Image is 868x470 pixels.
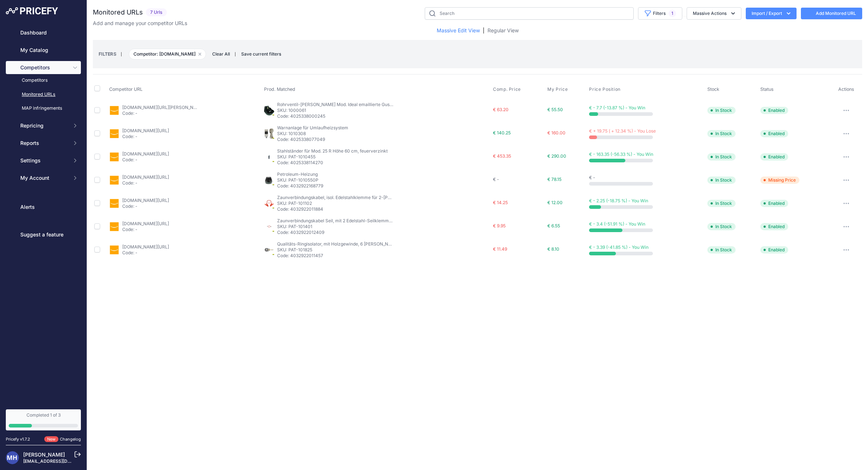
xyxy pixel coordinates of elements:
a: [DOMAIN_NAME][URL] [122,151,169,157]
nav: Sidebar [6,26,81,401]
button: Import / Export [746,8,797,19]
span: Competitor: [DOMAIN_NAME] [129,49,206,60]
a: My Catalog [6,44,81,57]
a: [DOMAIN_NAME][URL] [122,244,169,250]
span: € - 3.4 (-51.91 %) - You Win [589,221,645,227]
span: Qualitäts-Ringisolator, mit Holzgewinde, 6 [PERSON_NAME] (25 Stück / Pack) [277,241,435,247]
button: Repricing [6,119,81,132]
a: [DOMAIN_NAME][URL] [122,128,169,133]
span: Competitors [20,64,68,71]
p: Add and manage your competitor URLs [93,20,187,27]
a: [DOMAIN_NAME][URL] [122,221,169,226]
span: In Stock [707,107,736,114]
input: Search [425,7,634,20]
span: € - 3.39 (-41.85 %) - You Win [589,244,649,250]
div: Pricefy v1.7.2 [6,436,30,442]
p: SKU: PAT-1010550P [277,177,393,183]
a: Monitored URLs [6,88,81,101]
a: [DOMAIN_NAME][URL] [122,198,169,203]
span: Stock [707,86,719,92]
button: Filters1 [638,7,682,20]
a: Dashboard [6,26,81,39]
p: Code: - [122,250,169,256]
button: My Account [6,171,81,185]
a: [DOMAIN_NAME][URL] [122,174,169,180]
span: Stahlständer für Mod. 25 R Höhe 60 cm, feuerverzinkt [277,148,388,154]
a: Completed 1 of 3 [6,409,81,430]
span: In Stock [707,223,736,230]
p: Code: - [122,227,169,232]
p: Code: 4025338077049 [277,137,393,142]
span: Comp. Price [493,86,521,92]
span: Enabled [760,130,788,137]
span: 7 Urls [146,8,167,17]
small: FILTERS [99,51,116,57]
button: Massive Actions [687,7,741,20]
span: In Stock [707,153,736,161]
span: In Stock [707,200,736,207]
span: € + 19.75 ( + 12.34 %) - You Lose [589,128,656,134]
p: Code: - [122,110,198,116]
span: € - 2.25 (-18.75 %) - You Win [589,198,648,203]
span: 1 [669,10,676,17]
p: Code: 4032922011457 [277,253,393,259]
button: Clear All [209,50,234,58]
span: € - 163.35 (-56.33 %) - You Win [589,151,653,157]
img: Pricefy Logo [6,7,58,15]
p: SKU: PAT-101401 [277,224,393,230]
p: Code: 4032922012409 [277,230,393,235]
span: € 12.00 [547,200,563,205]
span: Save current filters [241,51,281,57]
span: Enabled [760,200,788,207]
p: SKU: PAT-101102 [277,200,393,206]
a: Competitors [6,74,81,87]
a: [EMAIL_ADDRESS][DOMAIN_NAME] [23,458,99,464]
span: Repricing [20,122,68,129]
span: Enabled [760,246,788,254]
span: Rohrventil-[PERSON_NAME] Mod. Ideal emaillierte Gussschale [277,102,405,107]
span: € 9.95 [493,223,506,228]
p: Code: - [122,157,169,163]
span: Reports [20,139,68,147]
p: SKU: 1010308 [277,131,393,137]
span: Enabled [760,107,788,114]
span: Actions [838,86,854,92]
a: Alerts [6,200,81,214]
span: Enabled [760,223,788,230]
a: Massive Edit View [437,27,480,34]
span: € 6.55 [547,223,560,228]
span: Warnanlage für Umlaufheizsystem [277,125,348,130]
button: Comp. Price [493,86,522,92]
p: Code: 4025338000245 [277,113,393,119]
h2: Monitored URLs [93,7,143,17]
span: € 160.00 [547,130,565,135]
span: In Stock [707,177,736,184]
span: Petroleum-Heizung [277,171,318,177]
span: Competitor URL [109,86,143,92]
span: My Account [20,174,68,182]
p: SKU: PAT-1010455 [277,154,393,160]
span: € 78.15 [547,177,561,182]
span: New [44,436,58,442]
a: MAP infringements [6,102,81,115]
span: € 11.49 [493,246,507,252]
a: Add Monitored URL [801,8,862,19]
button: Competitors [6,61,81,74]
span: Status [760,86,774,92]
div: € - [589,175,704,181]
p: SKU: 1000061 [277,108,393,113]
span: Zaunverbindungskabel, isol. Edelstahlklemme für 2-[PERSON_NAME] [277,195,419,200]
span: € 453.35 [493,153,511,159]
a: [DOMAIN_NAME][URL][PERSON_NAME] [122,105,204,110]
button: Reports [6,137,81,150]
a: Suggest a feature [6,228,81,241]
p: Code: - [122,134,169,139]
span: Zaunverbindungskabel Seil, mit 2 Edelstahl-Seilklemmen (1 Stück / Pack) [277,218,427,223]
span: € 14.25 [493,200,508,205]
p: SKU: PAT-101825 [277,247,393,253]
span: € 290.00 [547,153,566,159]
p: Code: - [122,203,169,209]
small: | [235,52,236,56]
p: Code: 4025338114270 [277,160,393,166]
